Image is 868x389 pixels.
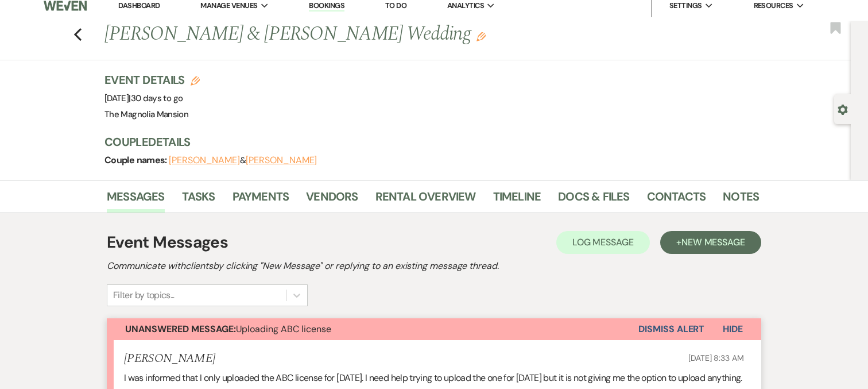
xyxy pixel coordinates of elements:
button: Dismiss Alert [638,318,704,340]
span: Uploading ABC license [125,323,331,335]
a: Notes [723,187,759,213]
a: Docs & Files [558,187,629,213]
a: Timeline [493,187,541,213]
button: Edit [476,31,486,41]
button: +New Message [660,231,761,254]
button: Open lead details [838,103,848,114]
button: Unanswered Message:Uploading ABC license [107,318,638,340]
span: Hide [723,323,743,335]
button: [PERSON_NAME] [169,156,240,165]
strong: Unanswered Message: [125,323,236,335]
a: Tasks [182,187,215,213]
button: Log Message [556,231,650,254]
h5: [PERSON_NAME] [124,352,215,366]
a: Payments [232,187,289,213]
h3: Event Details [104,72,200,88]
h3: Couple Details [104,134,747,150]
a: To Do [385,1,406,10]
button: Hide [704,318,761,340]
h1: Event Messages [107,230,228,255]
h2: Communicate with clients by clicking "New Message" or replying to an existing message thread. [107,259,761,273]
span: 30 days to go [131,93,183,104]
span: Log Message [572,236,634,248]
span: The Magnolia Mansion [104,109,188,120]
a: Dashboard [118,1,160,10]
a: Bookings [309,1,344,11]
span: New Message [681,236,745,248]
span: & [169,155,317,166]
span: Couple names: [104,154,169,166]
a: Vendors [306,187,358,213]
span: [DATE] 8:33 AM [688,353,744,363]
span: | [129,93,183,104]
span: [DATE] [104,93,183,104]
div: Filter by topics... [113,288,175,302]
a: Messages [107,187,165,213]
a: Contacts [647,187,706,213]
button: [PERSON_NAME] [246,156,317,165]
a: Rental Overview [375,187,476,213]
h1: [PERSON_NAME] & [PERSON_NAME] Wedding [104,21,619,48]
